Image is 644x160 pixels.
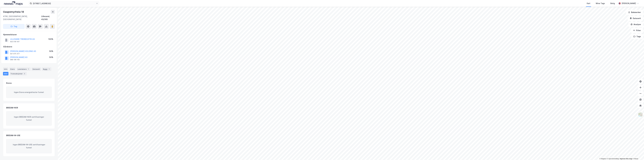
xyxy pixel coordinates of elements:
button: Filter [631,28,643,33]
div: Gaupemyrheia 18 [3,10,25,14]
div: Hjemmelshaver [3,33,55,36]
img: Z [638,112,643,117]
button: Datasett [628,16,643,21]
iframe: Chat Widget [631,148,644,160]
div: 2 [23,72,26,75]
a: Mapbox [599,158,606,160]
div: Enova [6,82,12,85]
div: Lillesand, 43/165 [41,15,55,21]
div: Transaksjoner [9,72,27,75]
div: ESG [3,72,8,75]
div: 1 [27,68,30,70]
a: OpenStreetMap [607,158,619,160]
img: logo.a4113a55bc3d86da70a041830d287a7e.svg [4,2,23,5]
div: 989 196 162 [10,59,20,61]
button: Tag [3,24,25,29]
div: Datasett [32,67,41,71]
div: 100% [48,38,53,41]
div: Ingen Enova energiattester funnet [6,87,52,98]
div: 922 018 197 [10,41,19,43]
div: Leietakere [17,67,31,71]
div: Eiere [9,67,16,71]
button: Analyse [628,22,643,27]
div: Ingen BREEAM-IN-USE sertifiseringer funnet [6,139,52,153]
div: BREEAM-NOR [6,106,18,109]
div: Gårdeiere [3,45,55,48]
input: Søk på adresse, matrikkel, gårdeiere, leietakere eller personer [32,2,96,5]
div: Info [3,67,8,71]
div: 921 975 317 [10,53,20,55]
div: 1 [48,68,50,70]
div: Bygg [42,67,51,71]
div: Mine Tags [596,2,605,5]
a: Improve this map [620,158,632,160]
div: 50% [49,56,53,59]
div: Kart [587,2,590,5]
div: Ingen BREEAM-NOR sertifiseringer funnet [6,111,52,126]
div: [PERSON_NAME] [622,2,636,5]
div: Kontrollprogram for chat [631,148,644,160]
div: 4790, [GEOGRAPHIC_DATA], [GEOGRAPHIC_DATA] [3,15,41,21]
button: Tags [631,34,643,39]
div: Bolig [610,2,615,5]
button: Bokmerker [626,10,643,15]
div: 50% [49,50,53,53]
div: BREEAM-IN-USE [6,134,20,137]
